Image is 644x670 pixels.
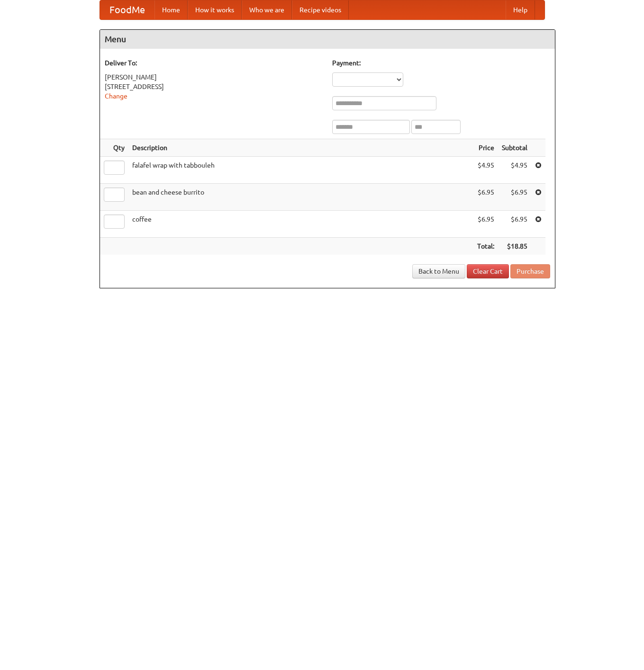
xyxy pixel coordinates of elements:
[498,238,531,255] th: $18.85
[128,139,473,157] th: Description
[473,238,498,255] th: Total:
[467,264,509,278] a: Clear Cart
[128,157,473,184] td: falafel wrap with tabbouleh
[242,0,292,19] a: Who we are
[498,157,531,184] td: $4.95
[498,184,531,211] td: $6.95
[506,0,535,19] a: Help
[473,211,498,238] td: $6.95
[105,72,323,82] div: [PERSON_NAME]
[105,58,323,68] h5: Deliver To:
[100,30,555,49] h4: Menu
[498,139,531,157] th: Subtotal
[510,264,550,278] button: Purchase
[332,58,550,68] h5: Payment:
[473,184,498,211] td: $6.95
[100,0,154,19] a: FoodMe
[154,0,188,19] a: Home
[412,264,465,278] a: Back to Menu
[473,139,498,157] th: Price
[128,184,473,211] td: bean and cheese burrito
[498,211,531,238] td: $6.95
[105,92,127,100] a: Change
[188,0,242,19] a: How it works
[100,139,128,157] th: Qty
[128,211,473,238] td: coffee
[292,0,349,19] a: Recipe videos
[105,82,323,91] div: [STREET_ADDRESS]
[473,157,498,184] td: $4.95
